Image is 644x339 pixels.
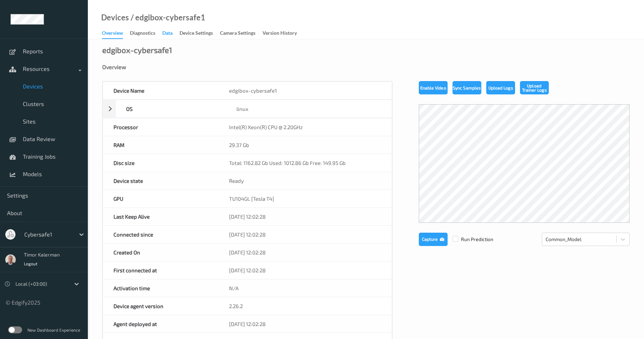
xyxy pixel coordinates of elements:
[219,172,392,190] div: Ready
[102,64,630,71] div: Overview
[219,226,392,243] div: [DATE] 12:02:28
[219,315,392,333] div: [DATE] 12:02:28
[116,100,226,118] div: OS
[102,28,130,39] a: Overview
[219,297,392,315] div: 2.26.2
[103,315,219,333] div: Agent deployed at
[103,297,219,315] div: Device agent version
[180,29,213,38] div: Device Settings
[103,100,392,118] div: OSlinux
[101,14,129,21] a: Devices
[103,154,219,172] div: Disc size
[219,136,392,154] div: 29.37 Gb
[103,244,219,261] div: Created On
[103,136,219,154] div: RAM
[103,261,219,279] div: First connected at
[219,190,392,207] div: TU104GL [Tesla T4]
[220,28,262,38] a: Camera Settings
[180,28,220,38] a: Device Settings
[103,226,219,243] div: Connected since
[520,81,549,94] button: Upload Trainer Logs
[419,81,448,94] button: Enable Video
[219,82,392,99] div: edgibox-cybersafe1
[130,29,155,38] div: Diagnostics
[262,29,297,38] div: Version History
[103,190,219,207] div: GPU
[219,154,392,172] div: Total: 1162.82 Gb Used: 1012.86 Gb Free: 149.95 Gb
[226,100,391,118] div: linux
[102,46,172,53] div: edgibox-cybersafe1
[102,29,123,39] div: Overview
[219,244,392,261] div: [DATE] 12:02:28
[103,82,219,99] div: Device Name
[419,233,448,246] button: Capture
[162,29,173,38] div: Data
[103,172,219,190] div: Device state
[219,279,392,297] div: N/A
[103,208,219,225] div: Last Keep Alive
[219,261,392,279] div: [DATE] 12:02:28
[129,14,205,21] div: / edgibox-cybersafe1
[453,81,481,94] button: Sync Samples
[162,28,180,38] a: Data
[219,208,392,225] div: [DATE] 12:02:28
[130,28,162,38] a: Diagnostics
[219,118,392,136] div: Intel(R) Xeon(R) CPU @ 2.20GHz
[262,28,304,38] a: Version History
[103,118,219,136] div: Processor
[486,81,515,94] button: Upload Logs
[103,279,219,297] div: Activation time
[448,236,493,243] span: Run Prediction
[220,29,255,38] div: Camera Settings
